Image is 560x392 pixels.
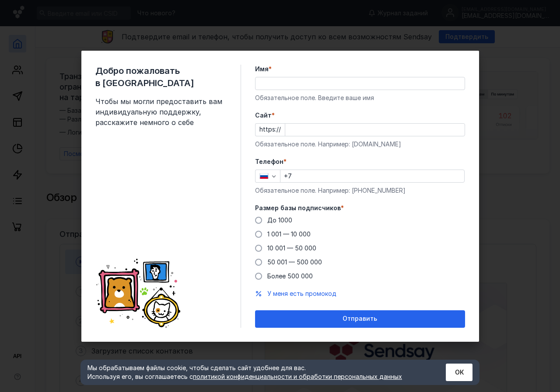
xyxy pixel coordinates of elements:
span: Отправить [343,315,377,323]
span: У меня есть промокод [267,290,336,297]
span: Чтобы мы могли предоставить вам индивидуальную поддержку, расскажите немного о себе [95,96,227,128]
span: Добро пожаловать в [GEOGRAPHIC_DATA] [95,65,227,89]
div: Обязательное поле. Например: [PHONE_NUMBER] [255,186,465,195]
span: До 1000 [267,216,292,224]
span: Имя [255,65,269,73]
button: У меня есть промокод [267,289,336,298]
span: Более 500 000 [267,272,313,280]
span: Размер базы подписчиков [255,204,341,212]
button: ОК [446,364,472,381]
span: Телефон [255,157,283,166]
div: Мы обрабатываем файлы cookie, чтобы сделать сайт удобнее для вас. Используя его, вы соглашаетесь c [87,364,424,381]
span: 10 001 — 50 000 [267,244,316,252]
span: 50 001 — 500 000 [267,258,322,266]
a: политикой конфиденциальности и обработки персональных данных [193,373,402,380]
span: 1 001 — 10 000 [267,230,311,238]
button: Отправить [255,310,465,328]
div: Обязательное поле. Введите ваше имя [255,94,465,102]
span: Cайт [255,111,272,120]
div: Обязательное поле. Например: [DOMAIN_NAME] [255,140,465,149]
